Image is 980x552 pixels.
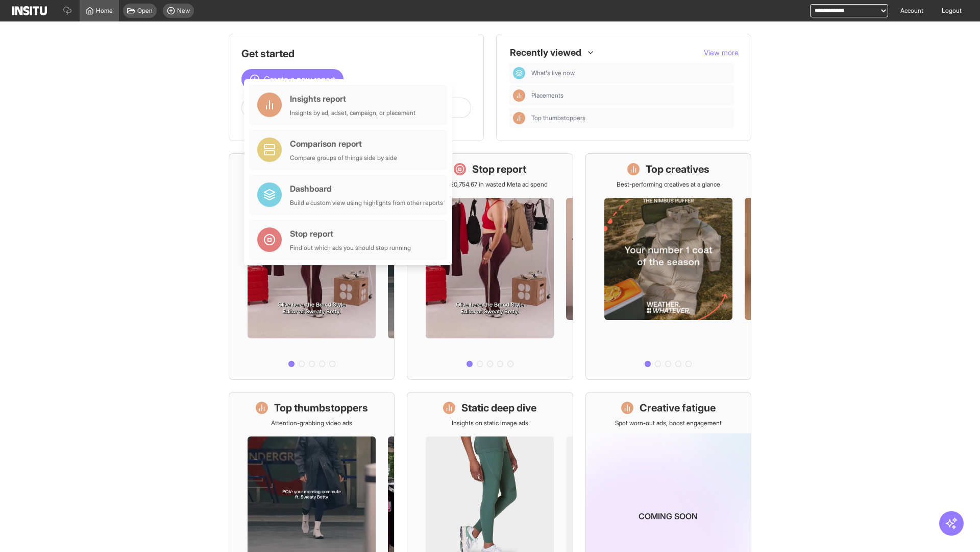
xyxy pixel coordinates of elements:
div: Compare groups of things side by side [290,154,397,162]
div: Dashboard [290,182,443,195]
span: Home [96,7,113,15]
h1: Static deep dive [461,401,536,415]
div: Find out which ads you should stop running [290,244,411,252]
div: Insights [513,89,525,102]
p: Save £20,754.67 in wasted Meta ad spend [432,180,548,189]
a: Stop reportSave £20,754.67 in wasted Meta ad spend [407,153,573,380]
h1: Top creatives [646,162,709,176]
span: What's live now [531,69,730,77]
span: Placements [531,91,563,100]
span: Top thumbstoppers [531,114,585,122]
span: Top thumbstoppers [531,114,730,122]
span: Placements [531,91,730,100]
a: What's live nowSee all active ads instantly [229,153,395,380]
div: Build a custom view using highlights from other reports [290,199,443,207]
div: Comparison report [290,137,397,150]
span: View more [704,48,739,57]
div: Insights report [290,93,415,105]
p: Insights on static image ads [452,419,528,427]
p: Attention-grabbing video ads [271,419,352,427]
p: Best-performing creatives at a glance [617,180,720,189]
a: Top creativesBest-performing creatives at a glance [585,153,751,380]
h1: Get started [241,47,471,61]
button: Create a new report [241,69,344,89]
span: Create a new report [264,73,335,85]
span: Open [137,7,153,15]
div: Dashboard [513,67,525,79]
button: View more [704,48,739,58]
div: Stop report [290,227,411,240]
span: New [177,7,190,15]
h1: Top thumbstoppers [274,401,368,415]
img: Logo [12,6,47,15]
div: Insights [513,112,525,124]
span: What's live now [531,69,575,77]
div: Insights by ad, adset, campaign, or placement [290,109,415,117]
h1: Stop report [472,162,526,176]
